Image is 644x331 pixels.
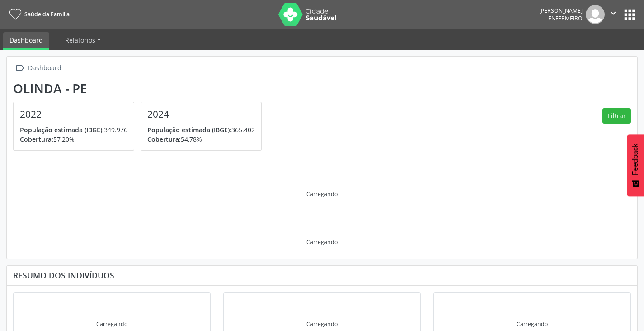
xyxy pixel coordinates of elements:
span: Enfermeiro [548,14,583,22]
h4: 2024 [147,109,255,120]
p: 349.976 [20,125,127,134]
span: Saúde da Família [24,10,70,18]
div: Carregando [96,320,127,328]
span: Cobertura: [147,135,181,144]
a: Dashboard [3,32,49,50]
button:  [605,5,622,24]
span: Relatórios [65,36,95,44]
p: 57,20% [20,134,127,144]
button: Filtrar [602,108,631,124]
i:  [608,8,618,18]
p: 365.402 [147,125,255,134]
div: Dashboard [26,62,63,75]
i:  [13,62,26,75]
a: Relatórios [59,32,107,48]
img: img [586,5,605,24]
a: Saúde da Família [6,7,70,22]
div: Carregando [306,238,338,246]
a:  Dashboard [13,62,63,75]
div: Resumo dos indivíduos [13,270,631,280]
div: Carregando [517,320,548,328]
h4: 2022 [20,109,127,120]
div: Carregando [306,190,338,198]
p: 54,78% [147,134,255,144]
button: Feedback - Mostrar pesquisa [627,134,644,196]
span: População estimada (IBGE): [20,125,104,134]
span: População estimada (IBGE): [147,125,231,134]
span: Cobertura: [20,135,53,144]
button: apps [622,7,638,23]
div: Carregando [306,320,338,328]
div: Olinda - PE [13,81,268,96]
span: Feedback [631,144,639,175]
div: [PERSON_NAME] [539,7,583,14]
